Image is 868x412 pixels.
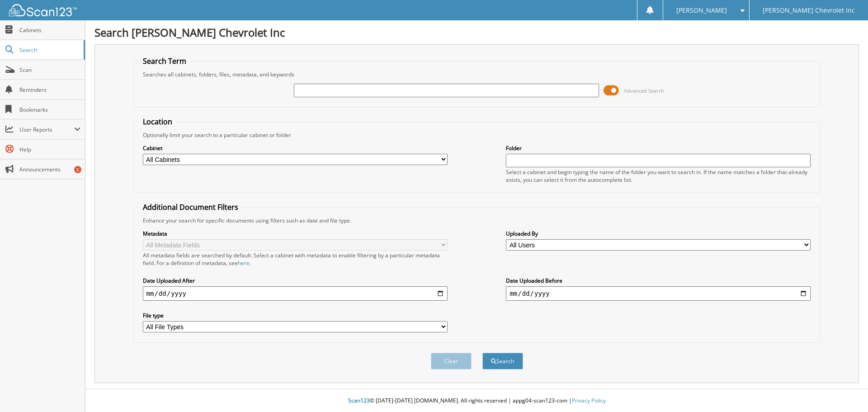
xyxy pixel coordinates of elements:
a: here [238,259,250,267]
span: Advanced Search [624,87,664,94]
div: © [DATE]-[DATE] [DOMAIN_NAME]. All rights reserved | appg04-scan123-com | [85,390,868,412]
span: Announcements [19,166,80,173]
a: Privacy Policy [572,397,606,404]
div: Enhance your search for specific documents using filters such as date and file type. [138,217,816,224]
label: Date Uploaded Before [506,277,811,284]
div: Searches all cabinets, folders, files, metadata, and keywords [138,71,816,78]
span: Reminders [19,86,80,94]
label: Cabinet [143,144,448,152]
span: [PERSON_NAME] Chevrolet Inc [763,8,855,13]
button: Clear [431,353,472,369]
legend: Location [138,117,177,127]
input: end [506,286,811,301]
span: Help [19,146,80,153]
img: scan123-logo-white.svg [9,4,77,16]
button: Search [482,353,523,369]
div: Optionally limit your search to a particular cabinet or folder [138,131,816,139]
label: File type [143,312,448,319]
div: Select a cabinet and begin typing the name of the folder you want to search in. If the name match... [506,168,811,184]
legend: Search Term [138,56,191,66]
span: Scan [19,66,80,74]
span: Scan123 [348,397,370,404]
span: [PERSON_NAME] [676,8,727,13]
div: 5 [74,166,81,173]
h1: Search [PERSON_NAME] Chevrolet Inc [94,25,859,40]
legend: Additional Document Filters [138,202,243,212]
input: start [143,286,448,301]
span: Bookmarks [19,106,80,114]
span: Cabinets [19,26,80,34]
label: Metadata [143,230,448,237]
div: All metadata fields are searched by default. Select a cabinet with metadata to enable filtering b... [143,251,448,267]
span: Search [19,46,79,54]
label: Date Uploaded After [143,277,448,284]
label: Folder [506,144,811,152]
span: User Reports [19,126,74,133]
label: Uploaded By [506,230,811,237]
